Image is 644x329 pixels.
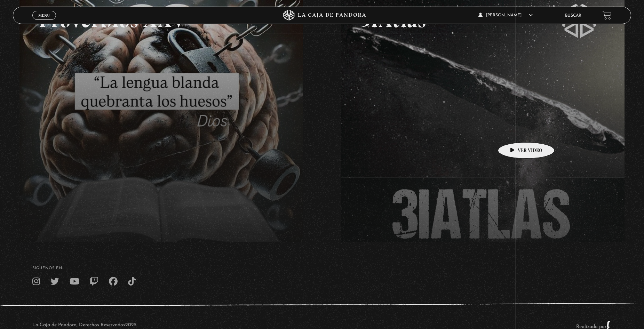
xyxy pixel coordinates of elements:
a: Buscar [565,14,581,18]
span: Menu [38,13,50,17]
span: [PERSON_NAME] [478,13,533,17]
span: Cerrar [36,19,52,24]
h4: SÍguenos en: [32,266,612,270]
a: View your shopping cart [602,10,612,20]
